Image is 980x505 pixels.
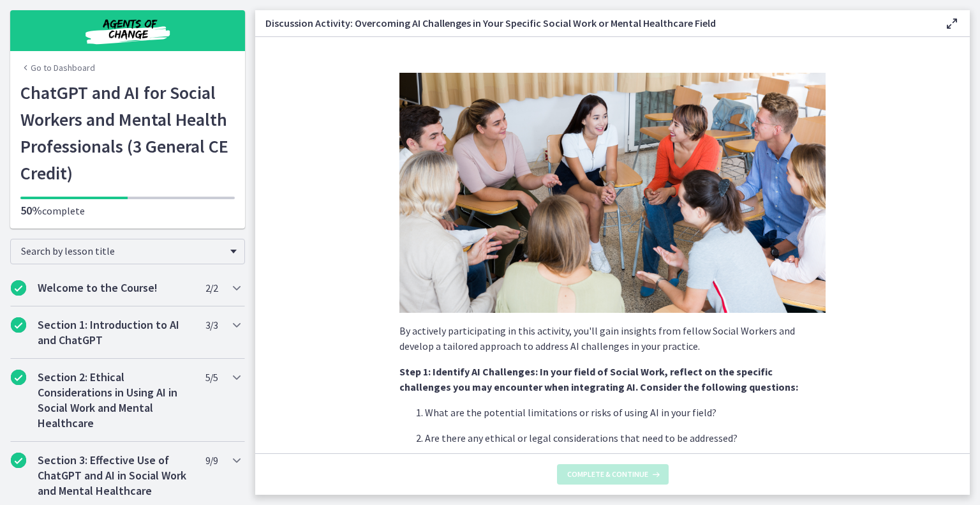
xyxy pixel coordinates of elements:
p: complete [20,203,235,218]
i: Completed [11,370,26,385]
p: What are the potential limitations or risks of using AI in your field? [425,405,826,420]
p: Are there any ethical or legal considerations that need to be addressed? [425,430,826,446]
strong: Step 1: Identify AI Challenges: In your field of Social Work, reflect on the specific challenges ... [399,365,798,393]
img: Slides_for_Title_Slides_for_ChatGPT_and_AI_for_Social_Work_%2817%29.png [399,73,826,313]
a: Go to Dashboard [20,61,95,74]
span: 2 / 2 [205,280,218,296]
span: 9 / 9 [205,453,218,468]
h1: ChatGPT and AI for Social Workers and Mental Health Professionals (3 General CE Credit) [20,79,235,186]
span: 3 / 3 [205,317,218,333]
i: Completed [11,317,26,333]
h2: Section 3: Effective Use of ChatGPT and AI in Social Work and Mental Healthcare [38,453,193,499]
p: By actively participating in this activity, you'll gain insights from fellow Social Workers and d... [399,323,826,354]
h2: Section 2: Ethical Considerations in Using AI in Social Work and Mental Healthcare [38,370,193,431]
span: Search by lesson title [21,245,224,257]
h2: Section 1: Introduction to AI and ChatGPT [38,317,193,348]
div: Search by lesson title [10,239,245,264]
img: Agents of Change [51,15,204,46]
h2: Welcome to the Course! [38,280,193,296]
h3: Discussion Activity: Overcoming AI Challenges in Your Specific Social Work or Mental Healthcare F... [265,15,924,31]
span: 5 / 5 [205,370,218,385]
i: Completed [11,453,26,468]
span: 50% [20,203,42,218]
span: Complete & continue [567,469,648,479]
i: Completed [11,280,26,296]
button: Complete & continue [557,464,669,485]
